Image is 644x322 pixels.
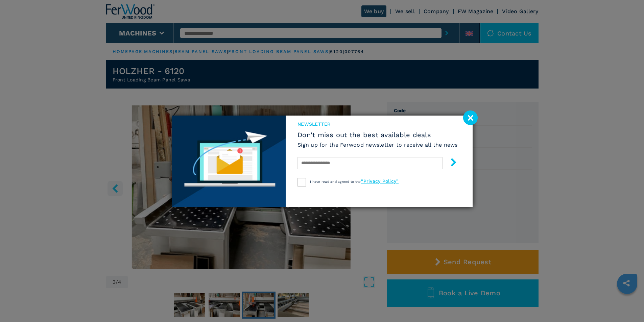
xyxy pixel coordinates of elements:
span: Don't miss out the best available deals [297,131,458,139]
span: newsletter [297,121,458,127]
span: I have read and agreed to the [310,180,399,183]
button: submit-button [443,155,458,171]
img: Newsletter image [172,116,286,207]
h6: Sign up for the Ferwood newsletter to receive all the news [297,141,458,149]
a: “Privacy Policy” [361,178,399,184]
